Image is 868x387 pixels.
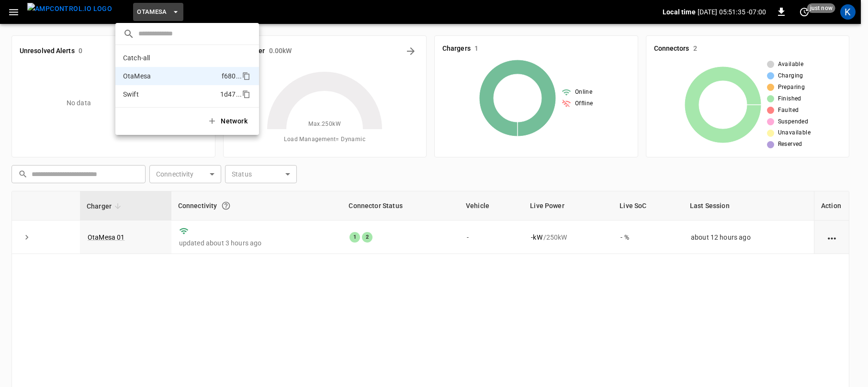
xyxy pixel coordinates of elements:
[241,70,252,82] div: copy
[123,71,218,81] p: OtaMesa
[202,111,255,131] button: Network
[123,53,216,63] p: Catch-all
[123,89,216,99] p: Swift
[241,88,252,100] div: copy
